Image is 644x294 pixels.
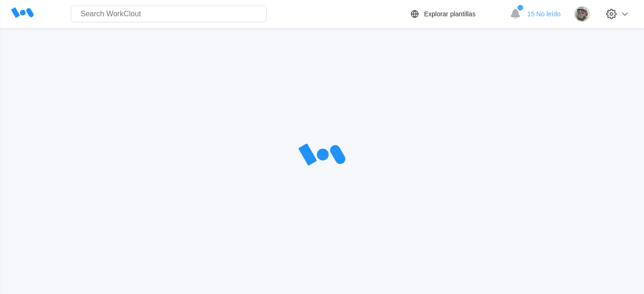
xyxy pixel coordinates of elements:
[574,6,590,22] img: 2f847459-28ef-4a61-85e4-954d408df519.jpg
[527,10,561,18] span: 15 No leído
[409,8,506,20] a: Explorar plantillas
[71,6,267,22] input: Search WorkClout
[424,10,476,18] div: Explorar plantillas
